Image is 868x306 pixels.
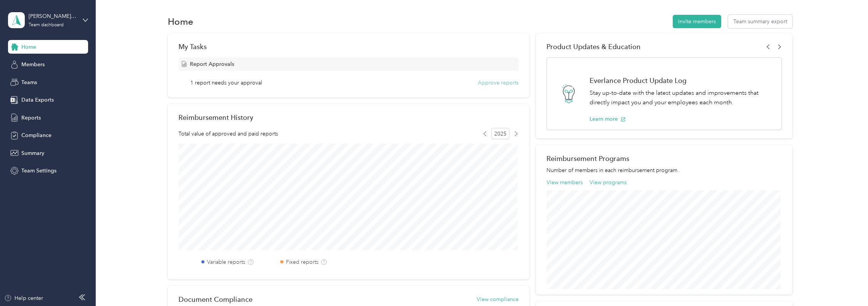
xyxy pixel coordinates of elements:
span: Product Updates & Education [547,43,641,51]
h2: Reimbursement Programs [547,155,781,163]
span: 1 report needs your approval [190,79,262,87]
span: Home [21,43,36,51]
button: Invite members [673,15,721,28]
button: View programs [590,178,627,186]
button: Approve reports [478,79,519,87]
div: My Tasks [178,43,519,51]
span: Total value of approved and paid reports [178,130,278,138]
span: Summary [21,149,44,157]
span: Members [21,61,45,69]
button: View members [547,178,583,186]
iframe: Everlance-gr Chat Button Frame [825,263,868,306]
span: Report Approvals [190,60,234,68]
span: 2025 [491,128,510,139]
span: Compliance [21,131,51,139]
button: Help center [4,294,43,302]
span: Data Exports [21,96,54,104]
h2: Reimbursement History [178,113,253,121]
button: Team summary export [728,15,792,28]
h1: Home [168,18,193,25]
label: Variable reports [207,258,245,266]
span: Teams [21,78,37,86]
h1: Everlance Product Update Log [590,76,773,84]
p: Number of members in each reimbursement program. [547,166,781,174]
button: View compliance [477,295,519,303]
span: Reports [21,114,41,122]
span: Team Settings [21,167,56,175]
label: Fixed reports [286,258,318,266]
button: Learn more [590,115,626,123]
div: [PERSON_NAME][EMAIL_ADDRESS][PERSON_NAME][DOMAIN_NAME] [29,12,76,20]
div: Team dashboard [29,23,64,27]
h2: Document Compliance [178,295,252,303]
p: Stay up-to-date with the latest updates and improvements that directly impact you and your employ... [590,88,773,107]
